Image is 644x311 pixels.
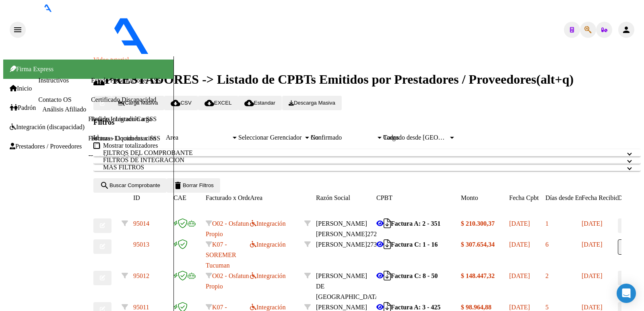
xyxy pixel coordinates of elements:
span: Prestadores / Proveedores [10,143,82,150]
div: 27360406933 [316,239,376,250]
span: O02 - Osfatun Propio [206,272,249,290]
span: Estandar [244,100,275,106]
span: - osfatun [217,49,241,56]
span: [DATE] [509,272,530,279]
datatable-header-cell: Razón Social [316,193,376,203]
span: PRESTADORES -> Listado de CPBTs Emitidos por Prestadores / Proveedores [93,72,536,87]
a: Facturas - Documentación [88,135,156,142]
a: Certificado Discapacidad [91,96,156,103]
datatable-header-cell: Facturado x Orden De [206,193,250,203]
span: Integración (discapacidad) [10,124,85,131]
span: Facturado x Orden De [206,194,263,201]
mat-icon: cloud_download [244,98,254,108]
mat-icon: menu [13,25,23,35]
span: 2 [545,272,549,279]
strong: Factura C: 1 - 16 [391,241,438,248]
strong: Factura A: 3 - 425 [391,304,441,311]
span: Integración [250,272,286,279]
span: [PERSON_NAME] DE [GEOGRAPHIC_DATA] [316,272,382,300]
i: Descargar documento [384,244,391,245]
span: [DATE] [582,272,603,279]
a: Análisis Afiliado [42,106,86,113]
mat-icon: cloud_download [204,98,214,108]
span: Fecha Cpbt [509,194,539,201]
span: Integración [250,220,286,227]
i: Descargar documento [384,307,391,307]
span: EXCEL [204,100,232,106]
span: Padrón [10,104,36,111]
span: No [311,134,319,141]
span: O02 - Osfatun Propio [206,220,249,237]
datatable-header-cell: Monto [461,193,509,203]
span: 5 [545,304,549,311]
mat-icon: person [621,25,631,35]
strong: $ 307.654,34 [461,241,495,248]
span: [DATE] [509,241,530,248]
span: Seleccionar Gerenciador [238,134,303,141]
strong: Factura A: 2 - 351 [391,220,441,227]
strong: $ 148.447,32 [461,272,495,279]
strong: $ 98.964,88 [461,304,491,311]
a: Prestadores - Listado [88,154,142,161]
div: 27261308431 [316,218,376,239]
span: 1 [545,220,549,227]
span: [PERSON_NAME] [316,241,367,248]
span: 6 [545,241,549,248]
span: [DATE] [509,304,530,311]
img: Logo SAAS [26,12,217,55]
span: K07 - SOREMER Tucuman [206,241,236,269]
span: Area [166,134,231,141]
datatable-header-cell: CPBT [376,193,461,203]
mat-icon: cloud_download [171,98,180,108]
div: Open Intercom Messenger [617,284,636,303]
span: Monto [461,194,478,201]
strong: $ 210.300,37 [461,220,495,227]
mat-panel-title: MAS FILTROS [103,164,621,171]
mat-panel-title: FILTROS DE INTEGRACION [103,157,621,164]
span: Borrar Filtros [173,182,214,188]
a: Facturas - Listado/Carga [88,115,152,122]
span: Fecha Recibido [582,194,622,201]
i: Descargar documento [384,223,391,224]
a: Instructivos [38,77,69,84]
span: CPBT [376,194,392,201]
a: Estado Presentaciones SSS [91,77,161,84]
span: Razón Social [316,194,350,201]
datatable-header-cell: Fecha Recibido [582,193,618,203]
span: CAE [173,194,186,201]
div: 27338158020 [316,271,376,302]
span: [DATE] [582,304,603,311]
datatable-header-cell: Area [250,193,304,203]
span: [DATE] [582,220,603,227]
span: Integración [250,241,286,248]
span: Inicio [10,85,32,92]
strong: Factura C: 8 - 50 [391,272,438,279]
span: Area [250,194,262,201]
span: Descarga Masiva [289,100,335,106]
span: (alt+q) [536,72,574,87]
mat-icon: delete [173,181,183,190]
datatable-header-cell: Fecha Cpbt [509,193,545,203]
h3: Filtros [93,118,641,127]
app-download-masive: Descarga masiva de comprobantes (adjuntos) [282,99,342,106]
span: Firma Express [10,66,54,72]
datatable-header-cell: CAE [173,193,206,203]
span: Todos [383,134,399,141]
span: [DATE] [509,220,530,227]
span: CSV [171,100,191,106]
span: Días desde Emisión [545,194,597,201]
span: Integración [250,304,286,311]
mat-panel-title: FILTROS DEL COMPROBANTE [103,149,621,157]
a: Contacto OS [38,96,71,103]
span: [PERSON_NAME] [PERSON_NAME] [316,220,367,237]
datatable-header-cell: Días desde Emisión [545,193,582,203]
span: [DATE] [582,241,603,248]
